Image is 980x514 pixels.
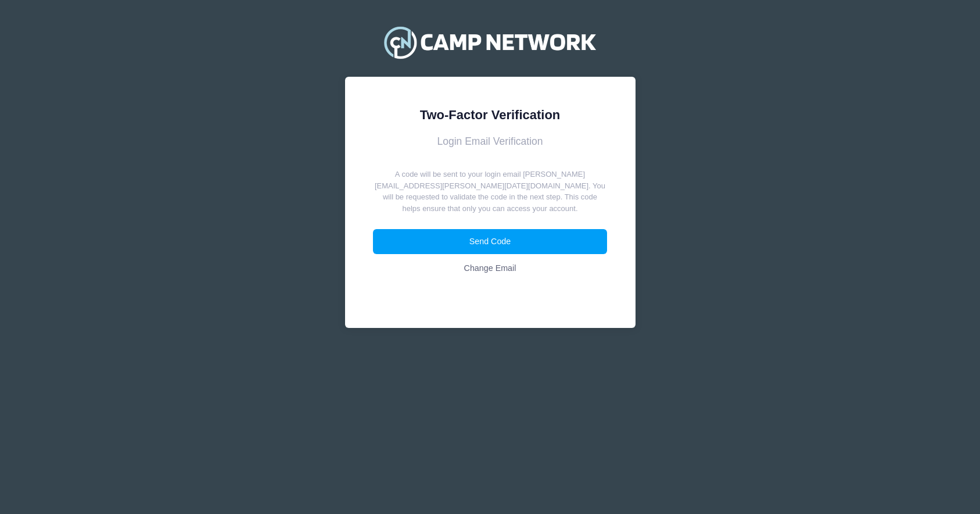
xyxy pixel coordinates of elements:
[379,19,601,66] img: Camp Network
[373,105,607,124] div: Two-Factor Verification
[373,169,607,214] p: A code will be sent to your login email [PERSON_NAME][EMAIL_ADDRESS][PERSON_NAME][DATE][DOMAIN_NA...
[373,229,607,254] button: Send Code
[373,135,607,148] h3: Login Email Verification
[373,256,607,281] a: Change Email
